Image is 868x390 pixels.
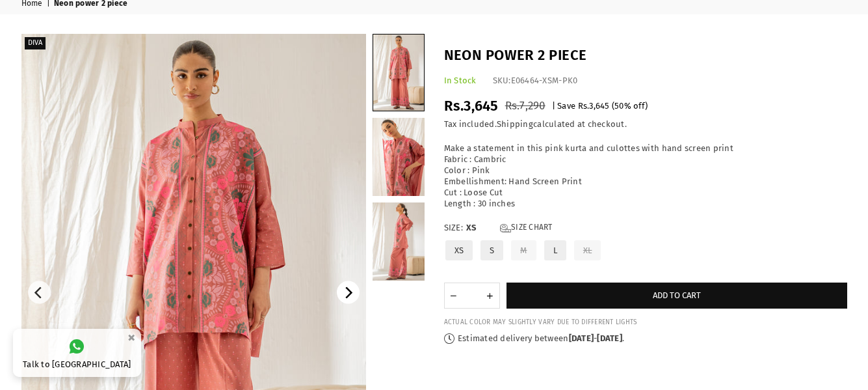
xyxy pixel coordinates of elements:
[444,283,500,309] quantity-input: Quantity
[13,329,141,377] a: Talk to [GEOGRAPHIC_DATA]
[557,101,575,111] span: Save
[28,281,51,304] button: Previous
[497,119,533,130] a: Shipping
[444,143,847,209] p: Make a statement in this pink kurta and culottes with hand screen print Fabric : Cambric Color : ...
[506,283,847,309] button: Add to cart
[552,101,555,111] span: |
[444,333,847,344] p: Estimated delivery between - .
[597,333,622,343] time: [DATE]
[466,223,492,234] span: XS
[25,37,46,49] label: Diva
[444,97,499,115] span: Rs.3,645
[444,76,477,85] span: In Stock
[444,318,847,327] div: ACTUAL COLOR MAY SLIGHTLY VARY DUE TO DIFFERENT LIGHTS
[511,76,578,85] span: E06464-XSM-PK0
[337,281,360,304] button: Next
[479,239,505,262] label: S
[569,333,594,343] time: [DATE]
[493,76,578,87] div: SKU:
[505,99,546,113] span: Rs.7,290
[612,101,648,111] span: ( % off)
[444,119,847,130] div: Tax included. calculated at checkout.
[444,223,847,234] label: Size:
[573,239,603,262] label: XL
[578,101,610,111] span: Rs.3,645
[124,327,139,348] button: ×
[614,101,624,111] span: 50
[510,239,537,262] label: M
[543,239,568,262] label: L
[500,223,553,234] a: Size Chart
[444,46,847,66] h1: Neon power 2 piece
[444,239,475,262] label: XS
[653,290,701,300] span: Add to cart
